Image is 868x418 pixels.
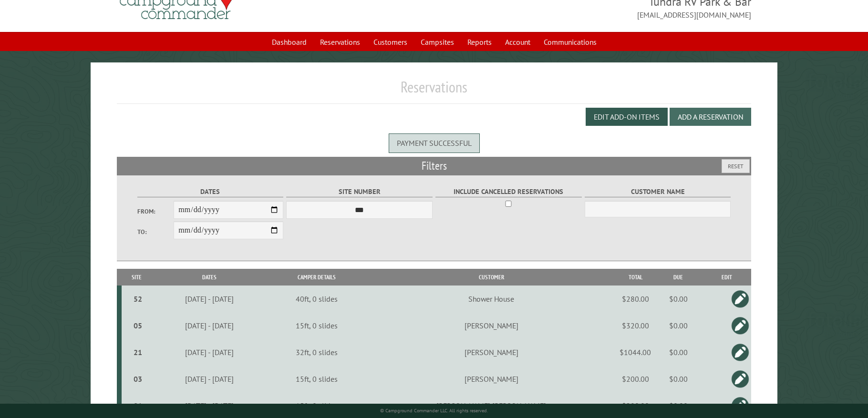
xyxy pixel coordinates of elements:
[267,312,366,339] td: 15ft, 0 slides
[154,347,265,357] div: [DATE] - [DATE]
[137,207,174,216] label: From:
[435,186,581,197] label: Include Cancelled Reservations
[154,294,265,304] div: [DATE] - [DATE]
[616,312,654,339] td: $320.00
[585,186,731,197] label: Customer Name
[117,78,752,104] h1: Reservations
[125,347,151,357] div: 21
[137,186,283,197] label: Dates
[366,285,616,312] td: Shower House
[152,269,267,285] th: Dates
[722,159,750,173] button: Reset
[366,339,616,366] td: [PERSON_NAME]
[368,33,413,51] a: Customers
[154,374,265,384] div: [DATE] - [DATE]
[117,157,752,175] h2: Filters
[654,366,703,392] td: $0.00
[586,108,668,126] button: Edit Add-on Items
[366,312,616,339] td: [PERSON_NAME]
[125,401,151,410] div: 01
[286,186,432,197] label: Site Number
[267,269,366,285] th: Camper Details
[616,366,654,392] td: $200.00
[415,33,460,51] a: Campsites
[654,285,703,312] td: $0.00
[366,269,616,285] th: Customer
[314,33,366,51] a: Reservations
[267,366,366,392] td: 15ft, 0 slides
[616,339,654,366] td: $1044.00
[616,285,654,312] td: $280.00
[122,269,153,285] th: Site
[462,33,497,51] a: Reports
[137,227,174,236] label: To:
[154,401,265,410] div: [DATE] - [DATE]
[266,33,312,51] a: Dashboard
[125,374,151,384] div: 03
[616,269,654,285] th: Total
[267,285,366,312] td: 40ft, 0 slides
[125,321,151,330] div: 05
[499,33,536,51] a: Account
[154,321,265,330] div: [DATE] - [DATE]
[654,269,703,285] th: Due
[267,339,366,366] td: 32ft, 0 slides
[654,339,703,366] td: $0.00
[703,269,752,285] th: Edit
[538,33,602,51] a: Communications
[654,312,703,339] td: $0.00
[366,366,616,392] td: [PERSON_NAME]
[389,133,480,153] div: Payment successful
[670,108,751,126] button: Add a Reservation
[380,408,488,414] small: © Campground Commander LLC. All rights reserved.
[125,294,151,304] div: 52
